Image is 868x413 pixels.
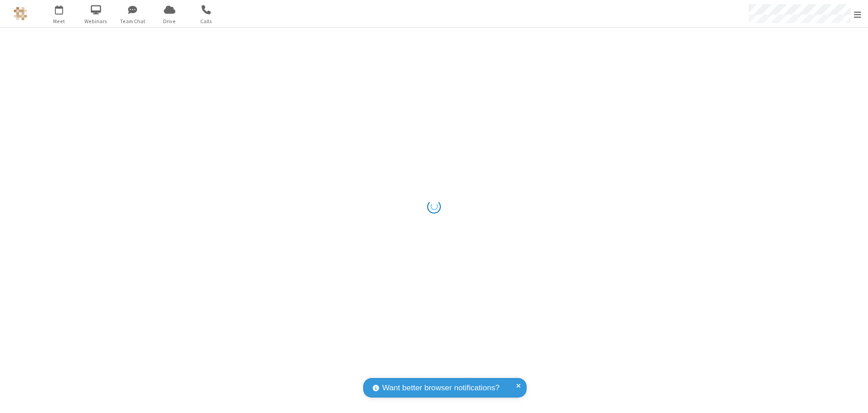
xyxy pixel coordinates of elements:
[79,17,113,25] span: Webinars
[153,17,187,25] span: Drive
[382,382,499,394] span: Want better browser notifications?
[116,17,150,25] span: Team Chat
[14,7,27,20] img: QA Selenium DO NOT DELETE OR CHANGE
[189,17,223,25] span: Calls
[42,17,76,25] span: Meet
